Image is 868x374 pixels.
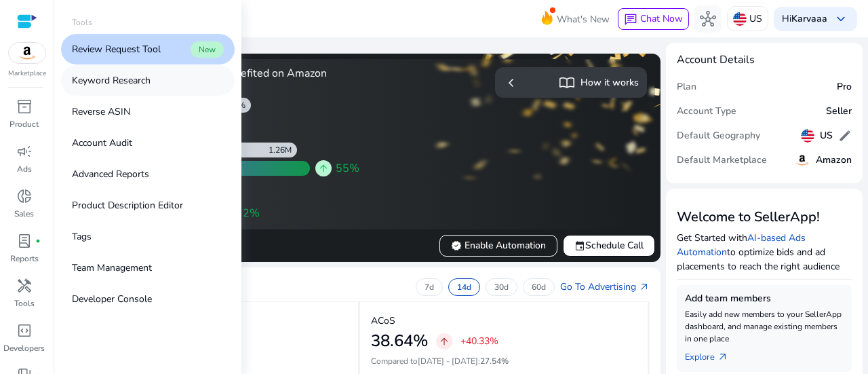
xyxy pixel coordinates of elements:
[236,205,260,221] span: 22%
[191,41,224,58] span: New
[72,229,92,244] p: Tags
[816,155,852,166] h5: Amazon
[826,106,852,117] h5: Seller
[733,12,747,26] img: us.svg
[14,208,34,220] p: Sales
[677,231,806,259] a: AI-based Ads Automation
[8,69,46,79] p: Marketplace
[371,314,395,328] p: ACoS
[677,54,852,67] h4: Account Details
[700,11,716,27] span: hub
[16,233,33,249] span: lab_profile
[677,155,767,166] h5: Default Marketplace
[837,81,852,93] h5: Pro
[16,188,33,204] span: donut_small
[425,282,434,293] p: 7d
[574,240,585,251] span: event
[439,336,450,347] span: arrow_upward
[16,143,33,160] span: campaign
[460,337,498,346] p: +40.33%
[269,145,297,155] div: 1.26M
[451,240,462,251] span: verified
[451,238,546,253] span: Enable Automation
[801,129,814,143] img: us.svg
[9,118,39,130] p: Product
[685,293,844,305] h5: Add team members
[560,280,650,294] a: Go To Advertisingarrow_outward
[563,235,655,257] button: eventSchedule Call
[559,75,575,91] span: import_contacts
[35,238,41,244] span: fiber_manual_record
[371,331,428,351] h2: 38.64%
[318,163,329,174] span: arrow_upward
[3,342,45,354] p: Developers
[72,261,152,275] p: Team Management
[336,160,359,176] span: 55%
[494,282,509,293] p: 30d
[439,235,557,257] button: verifiedEnable Automation
[14,297,35,310] p: Tools
[677,130,760,142] h5: Default Geography
[677,209,852,225] h3: Welcome to SellerApp!
[685,308,844,345] p: Easily add new members to your SellerApp dashboard, and manage existing members in one place
[9,43,45,63] img: amazon.svg
[717,352,728,362] span: arrow_outward
[72,73,151,88] p: Keyword Research
[557,7,610,31] span: What's New
[677,106,736,117] h5: Account Type
[418,356,478,367] span: [DATE] - [DATE]
[694,5,722,33] button: hub
[574,238,644,253] span: Schedule Call
[457,282,471,293] p: 14d
[72,42,161,56] p: Review Request Tool
[639,282,650,293] span: arrow_outward
[532,282,546,293] p: 60d
[820,130,833,142] h5: US
[72,105,130,119] p: Reverse ASIN
[16,98,33,115] span: inventory_2
[791,12,827,25] b: Karvaaa
[72,198,183,212] p: Product Description Editor
[72,292,152,306] p: Developer Console
[72,167,149,181] p: Advanced Reports
[72,136,132,150] p: Account Audit
[10,253,39,265] p: Reports
[618,8,689,30] button: chatChat Now
[480,356,509,367] span: 27.54%
[17,163,32,175] p: Ads
[838,129,852,143] span: edit
[16,322,33,339] span: code_blocks
[749,7,762,31] p: US
[685,345,739,364] a: Explorearrow_outward
[794,152,810,168] img: amazon.svg
[624,13,637,26] span: chat
[16,278,33,294] span: handyman
[72,16,92,29] p: Tools
[580,77,639,89] h5: How it works
[677,81,696,93] h5: Plan
[833,11,849,27] span: keyboard_arrow_down
[640,12,683,25] span: Chat Now
[371,355,637,367] p: Compared to :
[503,75,519,91] span: chevron_left
[782,14,827,24] p: Hi
[677,231,852,274] p: Get Started with to optimize bids and ad placements to reach the right audience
